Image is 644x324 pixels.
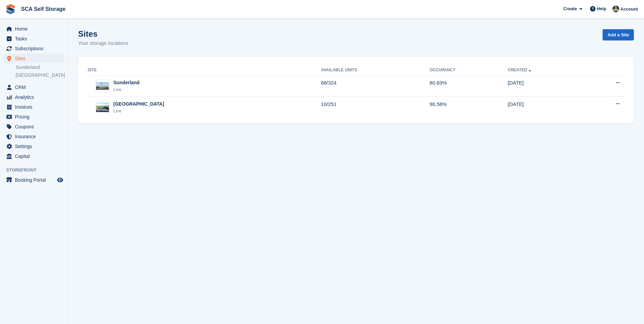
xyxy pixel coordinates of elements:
div: Live [113,108,164,114]
td: 96.58% [429,97,508,118]
span: Sites [15,54,56,63]
a: Created [508,68,533,72]
div: Live [113,86,140,93]
span: Insurance [15,132,56,141]
a: menu [3,102,64,112]
a: [GEOGRAPHIC_DATA] [16,72,64,78]
a: menu [3,92,64,102]
span: Coupons [15,122,56,131]
img: Thomas Webb [612,5,619,12]
span: Create [563,5,577,12]
span: Help [597,5,606,12]
span: Analytics [15,92,56,102]
a: SCA Self Storage [18,3,68,15]
a: menu [3,112,64,122]
th: Available Units [321,65,429,76]
td: [DATE] [508,97,583,118]
td: 10/251 [321,97,429,118]
a: Sunderland [16,64,64,71]
a: menu [3,151,64,161]
td: 80.83% [429,75,508,97]
a: menu [3,54,64,63]
span: CRM [15,83,56,92]
span: Pricing [15,112,56,122]
th: Occupancy [429,65,508,76]
th: Site [86,65,321,76]
span: Tasks [15,34,56,43]
p: Your storage locations [78,39,128,47]
span: Home [15,24,56,34]
div: [GEOGRAPHIC_DATA] [113,101,164,108]
a: menu [3,142,64,151]
a: Add a Site [603,29,634,40]
span: Invoices [15,102,56,112]
a: menu [3,132,64,141]
span: Account [620,6,638,13]
a: menu [3,122,64,131]
div: Sunderland [113,79,140,86]
a: menu [3,24,64,34]
h1: Sites [78,29,128,38]
td: 68/324 [321,75,429,97]
span: Storefront [6,167,68,174]
img: Image of Sunderland site [96,82,109,90]
img: stora-icon-8386f47178a22dfd0bd8f6a31ec36ba5ce8667c1dd55bd0f319d3a0aa187defe.svg [5,4,16,14]
span: Settings [15,142,56,151]
a: menu [3,44,64,53]
span: Capital [15,151,56,161]
span: Booking Portal [15,175,56,185]
span: Subscriptions [15,44,56,53]
a: Preview store [56,176,64,184]
img: Image of Sheffield site [96,103,109,112]
a: menu [3,34,64,43]
a: menu [3,83,64,92]
a: menu [3,175,64,185]
td: [DATE] [508,75,583,97]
